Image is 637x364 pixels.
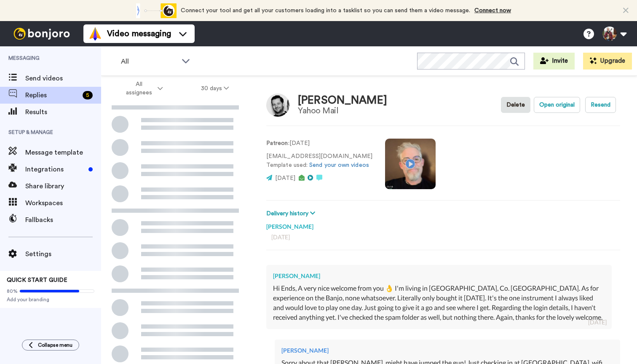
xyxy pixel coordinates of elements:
p: : [DATE] [266,139,372,148]
span: All assignees [122,80,156,97]
div: [DATE] [588,318,607,327]
p: [EMAIL_ADDRESS][DOMAIN_NAME] Template used: [266,152,372,170]
span: Workspaces [25,198,101,208]
span: Video messaging [107,28,171,40]
span: 80% [7,288,18,294]
img: bj-logo-header-white.svg [10,28,73,40]
div: [PERSON_NAME] [298,94,387,107]
a: Send your own videos [309,162,369,168]
div: Hi Ends, A very nice welcome from you 👌 I'm living in [GEOGRAPHIC_DATA], Co. [GEOGRAPHIC_DATA]. A... [273,284,605,322]
span: All [121,56,177,67]
span: Share library [25,181,101,191]
button: All assignees [103,77,182,100]
div: Yahoo Mail [298,106,387,115]
div: [PERSON_NAME] [266,218,620,231]
span: Collapse menu [38,342,72,348]
button: Upgrade [583,53,632,70]
button: Resend [585,97,616,113]
div: [DATE] [271,233,615,241]
span: Connect your tool and get all your customers loading into a tasklist so you can send them a video... [181,8,470,13]
span: Add your branding [7,296,94,303]
img: vm-color.svg [88,27,102,40]
button: Delivery history [266,209,318,218]
div: [PERSON_NAME] [281,346,613,355]
img: Image of Brian Donnelly [266,94,289,117]
span: Results [25,107,101,117]
button: Invite [533,53,575,70]
a: Connect now [474,8,511,13]
span: [DATE] [275,175,295,181]
strong: Patreon [266,140,288,146]
span: Replies [25,90,79,100]
span: QUICK START GUIDE [7,277,67,283]
span: Message template [25,147,101,158]
span: Settings [25,249,101,259]
span: Send videos [25,73,101,83]
span: Integrations [25,164,85,174]
button: Delete [501,97,530,113]
button: Collapse menu [22,340,79,351]
div: [PERSON_NAME] [273,272,605,280]
span: Fallbacks [25,215,101,225]
div: animation [130,3,177,18]
button: 30 days [182,81,248,96]
button: Open original [534,97,580,113]
div: 5 [83,91,93,99]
